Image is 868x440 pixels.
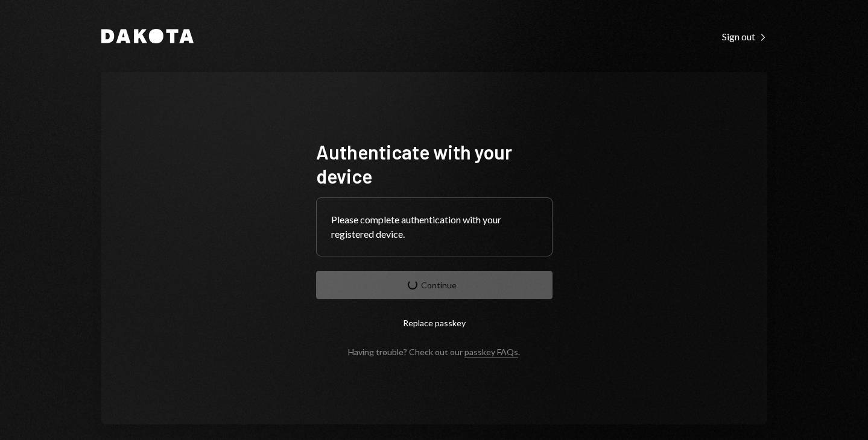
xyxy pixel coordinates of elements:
div: Sign out [722,31,767,43]
button: Replace passkey [316,309,553,337]
h1: Authenticate with your device [316,140,553,188]
a: Sign out [722,29,767,43]
div: Having trouble? Check out our . [348,347,520,357]
a: passkey FAQs [464,347,518,358]
div: Please complete authentication with your registered device. [331,212,537,241]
